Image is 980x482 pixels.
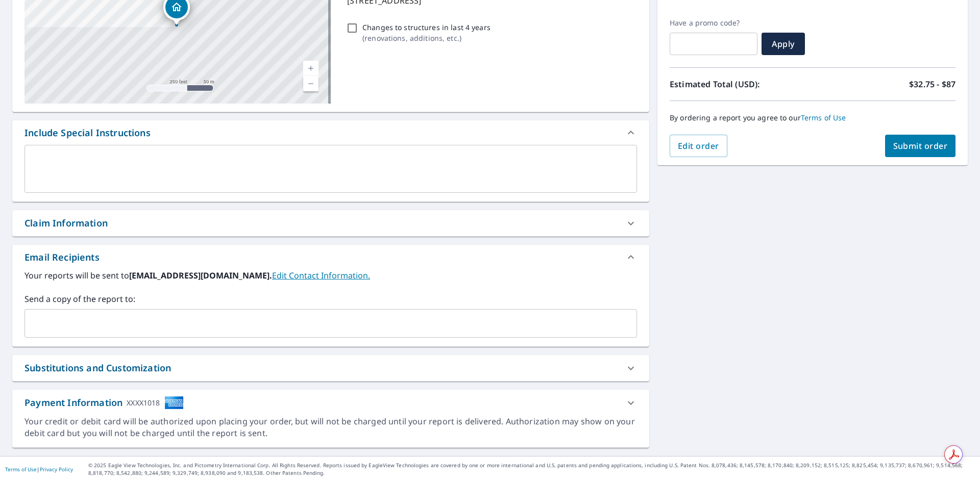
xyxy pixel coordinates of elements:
[362,33,491,43] p: ( renovations, additions, etc. )
[127,396,160,410] div: XXXX1018
[164,396,184,410] img: cardImage
[12,390,649,416] div: Payment InformationXXXX1018cardImage
[5,466,37,473] a: Terms of Use
[670,135,727,157] button: Edit order
[893,140,948,151] span: Submit order
[88,462,975,477] p: © 2025 Eagle View Technologies, Inc. and Pictometry International Corp. All Rights Reserved. Repo...
[12,245,649,269] div: Email Recipients
[909,78,955,90] p: $32.75 - $87
[24,269,637,282] label: Your reports will be sent to
[670,78,813,90] p: Estimated Total (USD):
[24,396,184,410] div: Payment Information
[272,270,370,281] a: EditContactInfo
[24,216,108,230] div: Claim Information
[885,135,956,157] button: Submit order
[801,113,846,122] a: Terms of Use
[12,355,649,381] div: Substitutions and Customization
[303,76,318,91] a: Current Level 17, Zoom Out
[670,18,757,28] label: Have a promo code?
[362,22,491,33] p: Changes to structures in last 4 years
[12,210,649,236] div: Claim Information
[670,113,955,122] p: By ordering a report you agree to our
[24,126,151,140] div: Include Special Instructions
[24,250,100,264] div: Email Recipients
[12,120,649,145] div: Include Special Instructions
[24,416,637,439] div: Your credit or debit card will be authorized upon placing your order, but will not be charged unt...
[40,466,73,473] a: Privacy Policy
[24,361,171,375] div: Substitutions and Customization
[5,466,73,472] p: |
[303,61,318,76] a: Current Level 17, Zoom In
[24,293,637,305] label: Send a copy of the report to:
[678,140,719,151] span: Edit order
[129,270,272,281] b: [EMAIL_ADDRESS][DOMAIN_NAME].
[762,33,805,55] button: Apply
[770,38,797,49] span: Apply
